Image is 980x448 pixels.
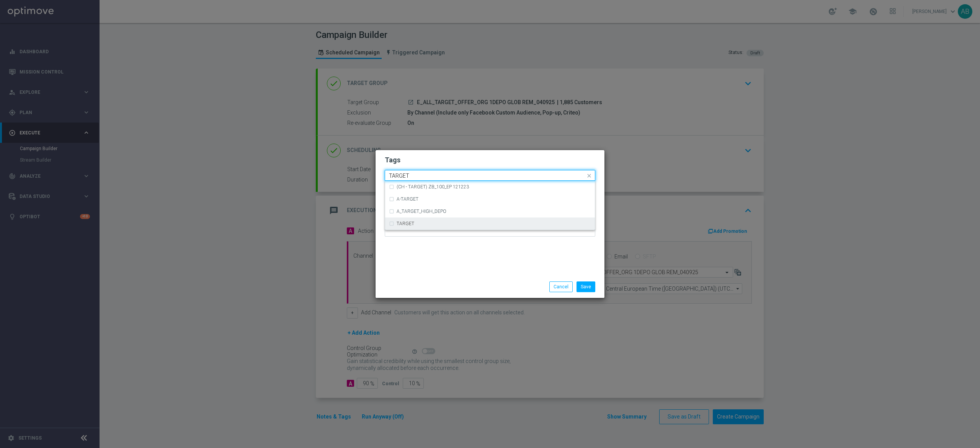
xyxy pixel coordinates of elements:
[389,181,591,193] div: (CH - TARGET) ZB_100_EP 121223
[389,193,591,205] div: A-TARGET
[577,281,595,292] button: Save
[385,181,595,230] ng-dropdown-panel: Options list
[385,170,595,181] ng-select: ALL, E
[549,281,573,292] button: Cancel
[389,217,591,230] div: TARGET
[385,155,595,165] h2: Tags
[397,221,414,226] label: TARGET
[397,209,446,214] label: A_TARGET_HIGH_DEPO
[389,205,591,217] div: A_TARGET_HIGH_DEPO
[397,185,469,189] label: (CH - TARGET) ZB_100_EP 121223
[397,197,418,201] label: A-TARGET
